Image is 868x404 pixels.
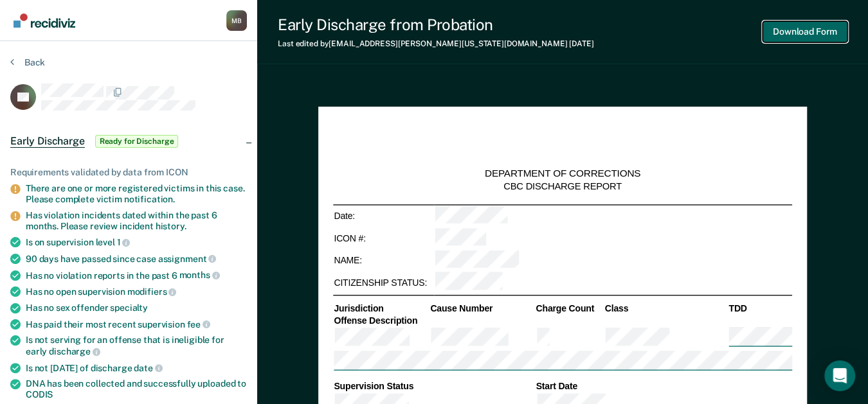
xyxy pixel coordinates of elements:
[14,13,75,28] img: Recidiviz
[26,286,247,297] div: Has no open supervision
[117,237,131,247] span: 1
[26,362,247,374] div: Is not [DATE] of discharge
[26,319,247,330] div: Has paid their most recent supervision
[333,381,535,392] th: Supervision Status
[26,210,247,232] div: Has violation incidents dated within the past 6 months. Please review incident history.
[503,180,622,193] div: CBC DISCHARGE REPORT
[429,303,535,314] th: Cause Number
[278,15,593,34] div: Early Discharge from Probation
[10,135,85,148] span: Early Discharge
[179,270,220,280] span: months
[158,254,216,264] span: assignment
[333,227,434,250] td: ICON #:
[26,378,247,400] div: DNA has been collected and successfully uploaded to
[26,183,247,205] div: There are one or more registered victims in this case. Please complete victim notification.
[26,270,247,281] div: Has no violation reports in the past 6
[226,10,247,31] div: M B
[728,303,792,314] th: TDD
[763,21,847,42] button: Download Form
[333,315,429,326] th: Offense Description
[569,39,593,48] span: [DATE]
[333,303,429,314] th: Jurisdiction
[134,363,162,373] span: date
[26,303,247,313] div: Has no sex offender
[10,167,247,178] div: Requirements validated by data from ICON
[278,39,593,48] div: Last edited by [EMAIL_ADDRESS][PERSON_NAME][US_STATE][DOMAIN_NAME]
[26,253,247,265] div: 90 days have passed since case
[26,236,247,248] div: Is on supervision level
[26,389,53,400] span: CODIS
[333,272,434,294] td: CITIZENSHIP STATUS:
[226,10,247,31] button: Profile dropdown button
[333,249,434,272] td: NAME:
[26,335,247,356] div: Is not serving for an offense that is ineligible for early
[10,57,45,68] button: Back
[333,204,434,227] td: Date:
[127,286,177,297] span: modifiers
[824,360,855,391] div: Open Intercom Messenger
[535,303,604,314] th: Charge Count
[95,135,179,148] span: Ready for Discharge
[485,168,640,180] div: DEPARTMENT OF CORRECTIONS
[535,381,792,392] th: Start Date
[110,303,148,313] span: specialty
[604,303,728,314] th: Class
[187,319,210,329] span: fee
[49,346,100,356] span: discharge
